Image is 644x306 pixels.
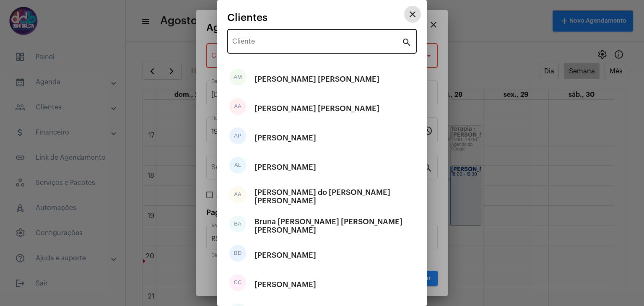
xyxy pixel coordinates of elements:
[229,245,246,262] div: BD
[254,184,415,209] div: [PERSON_NAME] do [PERSON_NAME] [PERSON_NAME]
[229,157,246,174] div: AL
[229,69,246,86] div: AM
[254,243,316,268] div: [PERSON_NAME]
[229,186,246,203] div: AA
[254,155,316,180] div: [PERSON_NAME]
[229,127,246,144] div: AP
[254,96,379,121] div: [PERSON_NAME] [PERSON_NAME]
[254,125,316,150] div: [PERSON_NAME]
[229,274,246,291] div: CC
[229,98,246,115] div: AA
[227,12,267,23] span: Clientes
[254,67,379,92] div: [PERSON_NAME] [PERSON_NAME]
[402,37,412,47] mat-icon: search
[254,272,316,297] div: [PERSON_NAME]
[229,215,246,232] div: BA
[232,39,402,47] input: Pesquisar cliente
[408,9,418,19] mat-icon: close
[254,213,415,239] div: Bruna [PERSON_NAME] [PERSON_NAME] [PERSON_NAME]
